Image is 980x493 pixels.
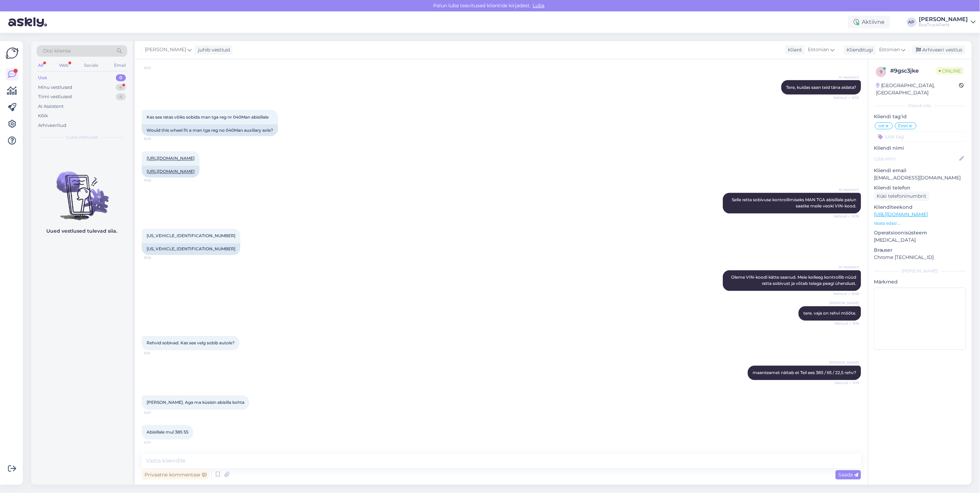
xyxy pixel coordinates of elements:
[113,61,127,70] div: Email
[833,381,859,386] span: Nähtud ✓ 9:19
[195,46,231,54] div: juhib vestlust
[142,470,209,480] div: Privaatne kommentaar
[38,74,47,81] div: Uus
[38,93,72,100] div: Tiimi vestlused
[890,67,936,75] div: # 9gsc3jke
[898,124,908,128] span: Eesti
[144,137,170,142] span: 9:05
[876,82,959,96] div: [GEOGRAPHIC_DATA], [GEOGRAPHIC_DATA]
[531,2,547,9] span: Luba
[731,275,857,286] span: Oleme VIN-koodi kätte saanud. Meie kolleeg kontrollib nüüd ratta sobivust ja võtab teiega peagi ü...
[116,74,126,81] div: 0
[142,243,240,255] div: [US_VEHICLE_IDENTIFICATION_NUMBER]
[147,156,195,161] a: [URL][DOMAIN_NAME]
[147,233,235,239] span: [US_VEHICLE_IDENTIFICATION_NUMBER]
[808,46,829,54] span: Estonian
[144,178,170,183] span: 9:06
[144,410,170,416] span: 9:20
[833,187,859,193] span: AI Assistent
[874,184,966,192] p: Kliendi telefon
[874,246,966,254] p: Brauser
[838,472,858,478] span: Saada
[844,46,873,54] div: Klienditugi
[147,430,188,435] span: Abisillale mul 385 55
[874,236,966,244] p: [MEDICAL_DATA]
[147,114,269,120] span: Kas see ratas võiks sobida man tga reg nr 040Man abisillale
[919,17,976,28] a: [PERSON_NAME]BusTruckParts
[907,17,916,27] div: AP
[732,197,857,209] span: Selle ratta sobivuse kontrollimiseks MAN TGA abisillale palun saatke meile veoki VIN-kood.
[753,370,856,375] span: maanteamet näitab et Teil ees 385 / 65 / 22,5 rehv?
[848,16,890,28] div: Aktiivne
[833,291,859,297] span: Nähtud ✓ 9:06
[874,113,966,120] p: Kliendi tag'id
[116,93,126,100] div: 4
[144,255,170,261] span: 9:06
[144,65,170,71] span: 9:05
[145,46,186,54] span: [PERSON_NAME]
[803,311,856,316] span: tere. vaja on rehvi mõõte.
[874,229,966,236] p: Operatsioonisüsteem
[874,254,966,261] p: Chrome [TECHNICAL_ID]
[43,47,71,55] span: Otsi kliente
[833,95,859,100] span: Nähtud ✓ 9:05
[31,159,133,221] img: No chats
[874,167,966,174] p: Kliendi email
[874,145,966,152] p: Kliendi nimi
[37,61,45,70] div: All
[38,103,64,110] div: AI Assistent
[919,17,968,22] div: [PERSON_NAME]
[874,174,966,182] p: [EMAIL_ADDRESS][DOMAIN_NAME]
[6,47,19,60] img: Askly Logo
[47,227,118,235] p: Uued vestlused tulevad siia.
[833,75,859,80] span: AI Assistent
[874,192,930,201] div: Küsi telefoninumbrit
[874,103,966,109] div: Kliendi info
[833,321,859,326] span: Nähtud ✓ 9:16
[919,22,968,28] div: BusTruckParts
[144,440,170,445] span: 9:20
[147,341,235,346] span: Rehvid sobivad. Kas see velg sobib autole?
[58,61,70,70] div: Web
[874,220,966,226] p: Vaata edasi ...
[142,124,278,136] div: Would this wheel fit a man tga reg no 040Man auxiliary axle?
[785,46,802,54] div: Klient
[874,131,966,142] input: Lisa tag
[912,45,965,55] div: Arhiveeri vestlus
[144,351,170,356] span: 9:19
[66,134,98,140] span: Uued vestlused
[786,85,856,90] span: Tere, kuidas saan teid täna aidata?
[829,360,859,365] span: [PERSON_NAME]
[874,268,966,274] div: [PERSON_NAME]
[874,278,966,286] p: Märkmed
[38,122,66,129] div: Arhiveeritud
[829,301,859,306] span: [PERSON_NAME]
[83,61,100,70] div: Socials
[38,84,72,91] div: Minu vestlused
[874,155,958,162] input: Lisa nimi
[833,265,859,270] span: AI Assistent
[874,211,928,217] a: [URL][DOMAIN_NAME]
[874,204,966,211] p: Klienditeekond
[879,46,900,54] span: Estonian
[38,112,48,119] div: Kõik
[936,67,964,75] span: Online
[880,69,883,74] span: 9
[147,400,244,405] span: [PERSON_NAME]. Aga ma küsisin abisilla kohta
[878,124,885,128] span: ost
[147,169,195,174] a: [URL][DOMAIN_NAME]
[833,214,859,219] span: Nähtud ✓ 9:06
[116,84,126,91] div: 4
